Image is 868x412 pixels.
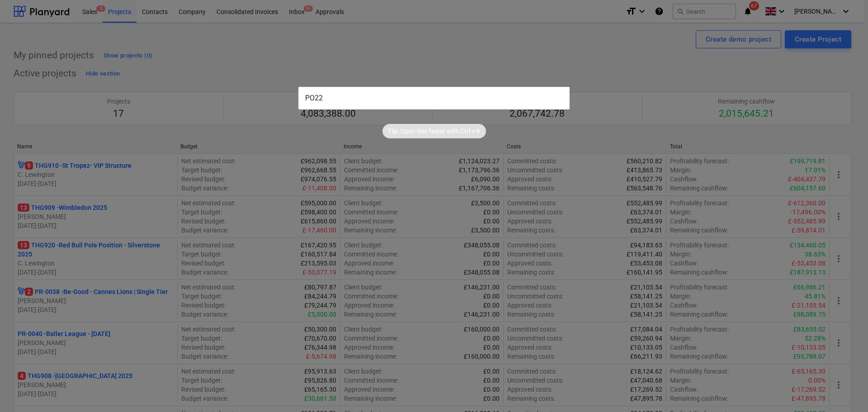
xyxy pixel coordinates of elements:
input: Search for projects, line-items, subcontracts, valuations, subcontractors... [298,87,570,109]
iframe: Chat Widget [823,369,868,412]
p: Ctrl + K [460,127,481,136]
div: Tip:Open this faster withCtrl + K [382,124,486,138]
p: Open this faster with [401,127,459,136]
p: Tip: [388,127,399,136]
